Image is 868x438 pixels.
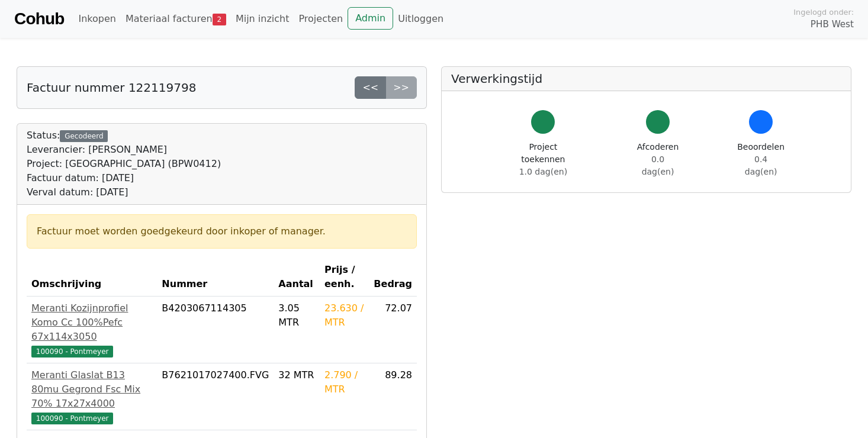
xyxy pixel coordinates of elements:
[324,368,364,397] div: 2.790 / MTR
[369,363,417,430] td: 89.28
[294,7,348,31] a: Projecten
[451,72,841,86] h5: Verwerkingstijd
[369,297,417,363] td: 72.07
[274,258,320,297] th: Aantal
[60,130,108,142] div: Gecodeerd
[393,7,448,31] a: Uitloggen
[324,301,364,330] div: 23.630 / MTR
[31,301,152,344] div: Meranti Kozijnprofiel Komo Cc 100%Pefc 67x114x3050
[27,80,196,95] h5: Factuur nummer 122119798
[14,5,64,33] a: Cohub
[793,7,854,18] span: Ingelogd onder:
[73,7,120,31] a: Inkopen
[27,258,157,297] th: Omschrijving
[31,301,152,358] a: Meranti Kozijnprofiel Komo Cc 100%Pefc 67x114x3050100090 - Pontmeyer
[31,368,152,425] a: Meranti Glaslat B13 80mu Gegrond Fsc Mix 70% 17x27x4000100090 - Pontmeyer
[508,141,578,178] div: Project toekennen
[519,167,567,176] span: 1.0 dag(en)
[27,128,221,199] div: Status:
[278,368,315,382] div: 32 MTR
[231,7,294,31] a: Mijn inzicht
[27,171,221,185] div: Factuur datum: [DATE]
[355,76,386,99] a: <<
[157,297,274,363] td: B4203067114305
[369,258,417,297] th: Bedrag
[348,7,393,30] a: Admin
[31,368,152,411] div: Meranti Glaslat B13 80mu Gegrond Fsc Mix 70% 17x27x4000
[27,185,221,199] div: Verval datum: [DATE]
[121,7,231,31] a: Materiaal facturen2
[642,154,674,176] span: 0.0 dag(en)
[745,154,777,176] span: 0.4 dag(en)
[811,18,854,31] span: PHB West
[278,301,315,330] div: 3.05 MTR
[737,141,785,178] div: Beoordelen
[635,141,681,178] div: Afcoderen
[27,157,221,171] div: Project: [GEOGRAPHIC_DATA] (BPW0412)
[31,413,113,424] span: 100090 - Pontmeyer
[157,363,274,430] td: B7621017027400.FVG
[157,258,274,297] th: Nummer
[27,143,221,157] div: Leverancier: [PERSON_NAME]
[37,224,407,239] div: Factuur moet worden goedgekeurd door inkoper of manager.
[213,14,226,25] span: 2
[320,258,369,297] th: Prijs / eenh.
[31,346,113,358] span: 100090 - Pontmeyer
